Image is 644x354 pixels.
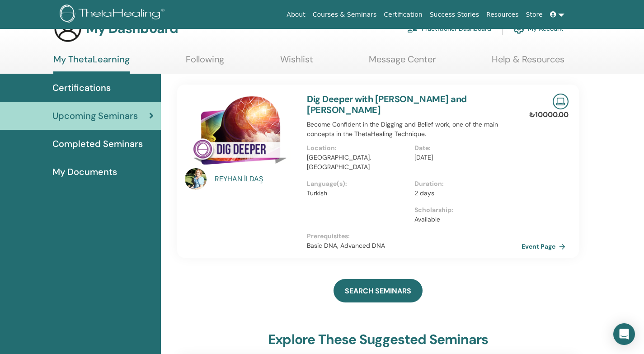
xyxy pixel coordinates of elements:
[522,6,546,23] a: Store
[613,323,635,345] div: Open Intercom Messenger
[553,94,569,109] img: Live Online Seminar
[86,20,178,37] h3: My Dashboard
[307,143,409,153] p: Location :
[60,5,168,25] img: logo.png
[215,174,298,184] a: REYHAN İLDAŞ
[52,109,138,123] span: Upcoming Seminars
[307,189,409,198] p: Turkish
[426,6,483,23] a: Success Stories
[414,205,516,215] p: Scholarship :
[309,6,381,23] a: Courses & Seminars
[369,54,436,71] a: Message Center
[529,109,569,120] p: ₺10000.00
[414,143,516,153] p: Date :
[307,231,522,241] p: Prerequisites :
[307,93,466,116] a: Dig Deeper with [PERSON_NAME] and [PERSON_NAME]
[307,120,522,139] p: Become Confident in the Digging and Belief work, one of the main concepts in the ThetaHealing Tec...
[345,286,411,296] span: SEARCH SEMINARS
[52,81,111,94] span: Certifications
[334,279,423,302] a: SEARCH SEMINARS
[185,168,207,190] img: default.jpg
[522,240,569,253] a: Event Page
[414,153,516,162] p: [DATE]
[52,137,143,151] span: Completed Seminars
[185,94,296,171] img: Dig Deeper
[53,54,130,74] a: My ThetaLearning
[380,6,426,23] a: Certification
[307,179,409,189] p: Language(s) :
[268,331,488,348] h3: explore these suggested seminars
[414,179,516,189] p: Duration :
[280,54,313,71] a: Wishlist
[414,189,516,198] p: 2 days
[307,241,522,250] p: Basic DNA, Advanced DNA
[52,165,117,179] span: My Documents
[307,153,409,172] p: [GEOGRAPHIC_DATA], [GEOGRAPHIC_DATA]
[186,54,224,71] a: Following
[492,54,564,71] a: Help & Resources
[483,6,522,23] a: Resources
[414,215,516,224] p: Available
[283,6,309,23] a: About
